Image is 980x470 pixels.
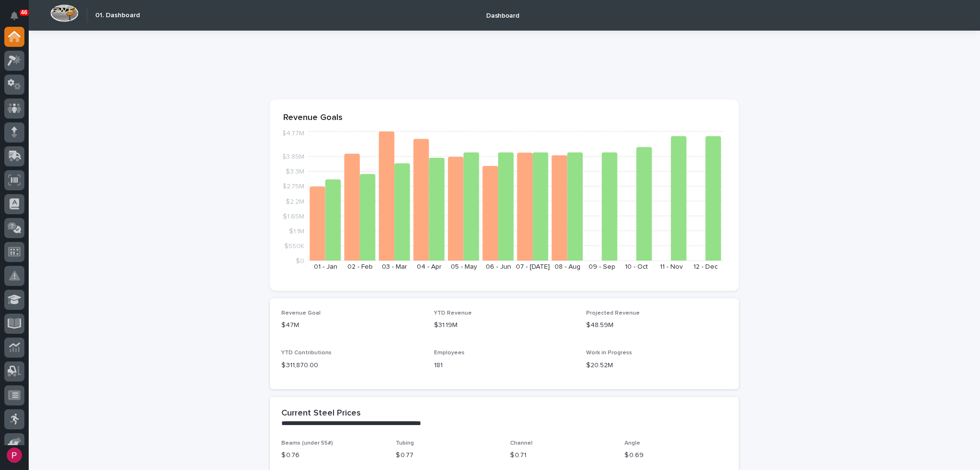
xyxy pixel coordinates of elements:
tspan: $1.65M [283,213,304,219]
text: 08 - Aug [555,263,580,270]
text: 06 - Jun [486,263,511,270]
span: Tubing [396,440,414,446]
tspan: $1.1M [289,228,304,234]
text: 03 - Mar [382,263,407,270]
span: YTD Revenue [434,310,472,316]
p: $ 311,870.00 [281,361,423,371]
img: Workspace Logo [50,4,78,22]
text: 09 - Sep [589,263,615,270]
tspan: $2.75M [282,183,304,190]
span: YTD Contributions [281,350,332,356]
p: 46 [21,9,27,16]
text: 05 - May [451,263,477,270]
text: 11 - Nov [660,263,683,270]
h2: Current Steel Prices [281,408,361,419]
p: $48.59M [586,320,727,330]
p: Revenue Goals [283,113,725,123]
span: Work in Progress [586,350,632,356]
span: Channel [510,440,533,446]
h2: 01. Dashboard [95,11,140,20]
span: Beams (under 55#) [281,440,333,446]
tspan: $2.2M [286,198,304,205]
p: $ 0.77 [396,450,499,460]
text: 01 - Jan [314,263,337,270]
button: Notifications [4,6,24,26]
text: 12 - Dec [693,263,718,270]
p: $ 0.69 [624,450,727,460]
tspan: $3.85M [282,153,304,160]
text: 02 - Feb [347,263,373,270]
p: $47M [281,320,423,330]
p: $20.52M [586,361,727,371]
span: Angle [624,440,640,446]
p: $ 0.76 [281,450,384,460]
tspan: $4.77M [282,130,304,137]
div: Notifications46 [12,11,24,27]
button: users-avatar [4,445,24,465]
text: 07 - [DATE] [516,263,550,270]
text: 04 - Apr [417,263,442,270]
p: $31.19M [434,320,575,330]
p: $ 0.71 [510,450,613,460]
tspan: $3.3M [286,168,304,175]
span: Projected Revenue [586,310,640,316]
text: 10 - Oct [625,263,648,270]
tspan: $0 [296,258,304,264]
span: Employees [434,350,465,356]
tspan: $550K [284,242,304,249]
span: Revenue Goal [281,310,321,316]
p: 181 [434,361,575,371]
